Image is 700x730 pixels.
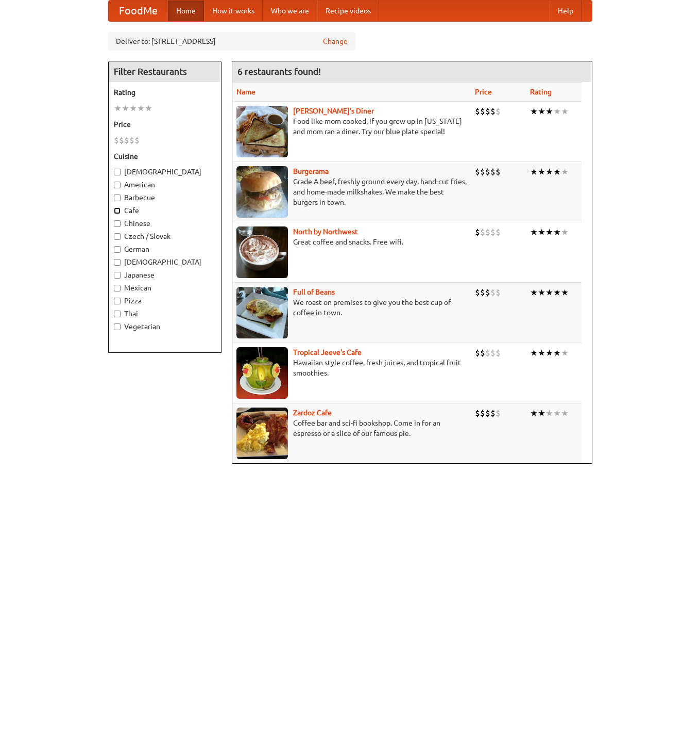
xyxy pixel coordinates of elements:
[553,408,561,419] li: ★
[236,166,288,218] img: burgerama.jpg
[293,228,358,236] b: North by Northwest
[137,103,145,114] li: ★
[553,347,561,359] li: ★
[236,358,467,378] p: Hawaiian style coffee, fresh juices, and tropical fruit smoothies.
[545,106,553,117] li: ★
[114,207,121,214] input: Cafe
[122,103,129,114] li: ★
[293,288,335,296] a: Full of Beans
[538,166,545,177] li: ★
[114,283,216,293] label: Mexican
[496,347,501,359] li: $
[114,151,216,161] h5: Cuisine
[561,106,569,117] li: ★
[236,106,288,157] img: sallys.jpg
[538,226,545,238] li: ★
[538,347,545,359] li: ★
[114,309,216,319] label: Thai
[538,106,545,117] li: ★
[490,287,496,298] li: $
[475,88,492,96] a: Price
[236,287,288,338] img: beans.jpg
[236,237,467,247] p: Great coffee and snacks. Free wifi.
[490,166,496,177] li: $
[490,226,496,238] li: $
[114,257,216,267] label: [DEMOGRAPHIC_DATA]
[114,321,216,332] label: Vegetarian
[114,87,216,98] h5: Rating
[561,347,569,359] li: ★
[490,347,496,359] li: $
[293,409,332,417] a: Zardoz Cafe
[236,88,255,96] a: Name
[236,176,467,207] p: Grade A beef, freshly ground every day, hand-cut fries, and home-made milkshakes. We make the bes...
[480,106,485,117] li: $
[293,348,362,356] a: Tropical Jeeve's Cafe
[317,1,379,21] a: Recipe videos
[119,135,124,146] li: $
[496,287,501,298] li: $
[480,226,485,238] li: $
[114,135,119,146] li: $
[236,226,288,278] img: north.jpg
[485,408,490,419] li: $
[475,287,480,298] li: $
[496,106,501,117] li: $
[134,135,140,146] li: $
[109,1,168,21] a: FoodMe
[114,272,121,279] input: Japanese
[145,103,152,114] li: ★
[475,226,480,238] li: $
[530,226,538,238] li: ★
[545,408,553,419] li: ★
[485,287,490,298] li: $
[530,106,538,117] li: ★
[129,135,134,146] li: $
[475,347,480,359] li: $
[530,166,538,177] li: ★
[553,287,561,298] li: ★
[475,408,480,419] li: $
[561,287,569,298] li: ★
[114,296,216,306] label: Pizza
[485,347,490,359] li: $
[530,88,552,96] a: Rating
[530,408,538,419] li: ★
[114,311,121,317] input: Thai
[561,166,569,177] li: ★
[530,287,538,298] li: ★
[236,408,288,459] img: zardoz.jpg
[114,285,121,291] input: Mexican
[496,226,501,238] li: $
[114,233,121,240] input: Czech / Slovak
[236,116,467,137] p: Food like mom cooked, if you grew up in [US_STATE] and mom ran a diner. Try our blue plate special!
[538,287,545,298] li: ★
[480,166,485,177] li: $
[545,166,553,177] li: ★
[538,408,545,419] li: ★
[114,205,216,216] label: Cafe
[293,107,374,115] a: [PERSON_NAME]'s Diner
[263,1,317,21] a: Who we are
[553,106,561,117] li: ★
[236,418,467,439] p: Coffee bar and sci-fi bookshop. Come in for an espresso or a slice of our famous pie.
[480,347,485,359] li: $
[114,167,216,177] label: [DEMOGRAPHIC_DATA]
[475,166,480,177] li: $
[129,103,137,114] li: ★
[237,67,321,76] ng-pluralize: 6 restaurants found!
[545,226,553,238] li: ★
[545,287,553,298] li: ★
[114,182,121,188] input: American
[480,287,485,298] li: $
[496,166,501,177] li: $
[550,1,582,21] a: Help
[293,167,329,175] a: Burgerama
[168,1,204,21] a: Home
[561,226,569,238] li: ★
